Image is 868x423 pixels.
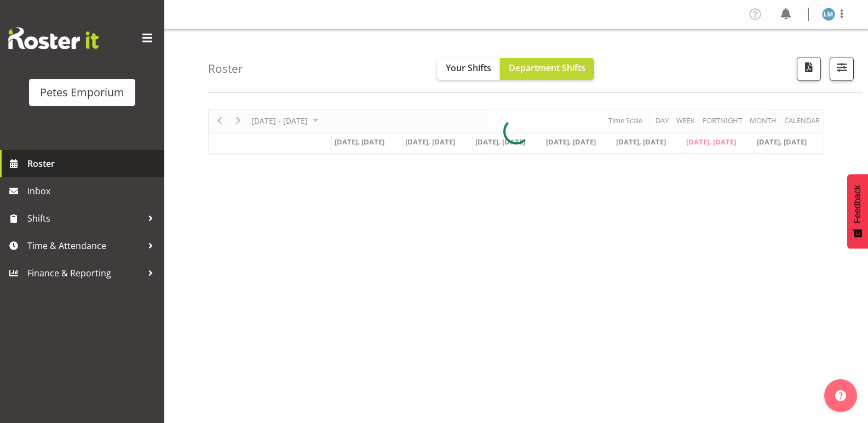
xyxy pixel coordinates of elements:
span: Shifts [27,210,142,227]
span: Roster [27,155,159,172]
button: Filter Shifts [830,57,854,81]
span: Your Shifts [446,62,491,74]
button: Feedback - Show survey [847,174,868,248]
span: Inbox [27,183,159,199]
button: Download a PDF of the roster according to the set date range. [797,57,821,81]
button: Department Shifts [500,58,594,80]
img: lianne-morete5410.jpg [822,8,835,21]
img: Rosterit website logo [8,27,99,49]
button: Your Shifts [437,58,500,80]
img: help-xxl-2.png [835,390,846,401]
h4: Roster [208,62,243,75]
span: Time & Attendance [27,237,142,254]
span: Finance & Reporting [27,265,142,281]
span: Department Shifts [509,62,585,74]
span: Feedback [853,185,863,223]
div: Petes Emporium [40,84,124,101]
